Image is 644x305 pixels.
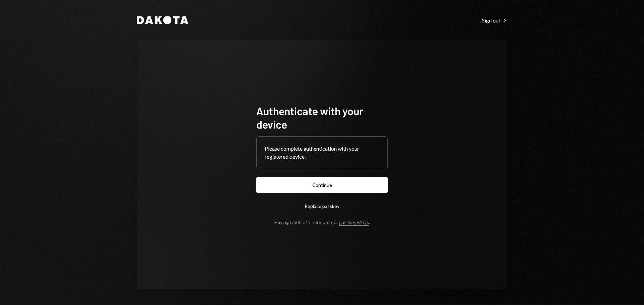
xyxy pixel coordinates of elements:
[274,219,370,225] div: Having trouble? Check out our .
[482,16,507,24] a: Sign out
[265,145,379,161] div: Please complete authentication with your registered device.
[256,177,388,193] button: Continue
[256,198,388,214] button: Replace passkey
[482,17,507,24] div: Sign out
[256,104,388,131] h1: Authenticate with your device
[339,219,369,226] a: passkey FAQs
